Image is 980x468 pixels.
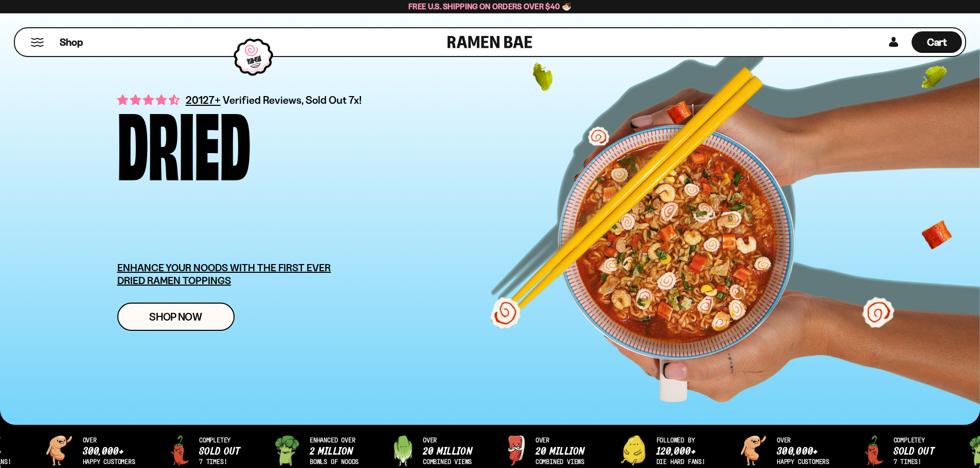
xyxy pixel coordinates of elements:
span: Cart [927,36,947,48]
div: Cart [912,28,962,56]
span: Free U.S. Shipping on Orders over $40 🍜 [408,2,572,11]
div: Dried [117,105,251,176]
span: Shop [60,35,83,49]
a: Shop Now [117,303,235,331]
span: Shop Now [149,311,202,322]
span: Verified Reviews, Sold Out 7x! [223,93,362,106]
button: Mobile Menu Trigger [30,38,44,47]
a: Shop [60,31,83,53]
